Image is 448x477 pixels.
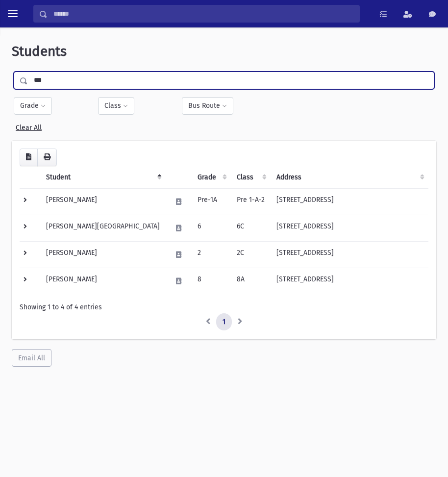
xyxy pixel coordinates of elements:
td: [PERSON_NAME][GEOGRAPHIC_DATA] [40,215,166,241]
th: Grade: activate to sort column ascending [192,166,231,189]
span: Students [12,43,67,59]
td: [STREET_ADDRESS] [271,241,428,268]
td: [STREET_ADDRESS] [271,268,428,294]
button: Email All [12,349,51,367]
button: Class [98,97,134,115]
td: 8 [192,268,231,294]
div: Showing 1 to 4 of 4 entries [20,302,428,312]
th: Class: activate to sort column ascending [231,166,271,189]
td: [PERSON_NAME] [40,268,166,294]
td: [STREET_ADDRESS] [271,215,428,241]
td: [PERSON_NAME] [40,241,166,268]
a: Clear All [16,120,42,132]
td: [PERSON_NAME] [40,188,166,215]
button: toggle menu [4,5,22,23]
th: Student: activate to sort column descending [40,166,166,189]
td: 2 [192,241,231,268]
a: 1 [216,313,232,331]
button: CSV [20,149,38,166]
button: Bus Route [182,97,233,115]
td: Pre 1-A-2 [231,188,271,215]
button: Print [37,149,57,166]
td: [STREET_ADDRESS] [271,188,428,215]
td: 6C [231,215,271,241]
td: 8A [231,268,271,294]
td: Pre-1A [192,188,231,215]
th: Address: activate to sort column ascending [271,166,428,189]
td: 2C [231,241,271,268]
input: Search [48,5,359,23]
button: Grade [14,97,52,115]
td: 6 [192,215,231,241]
